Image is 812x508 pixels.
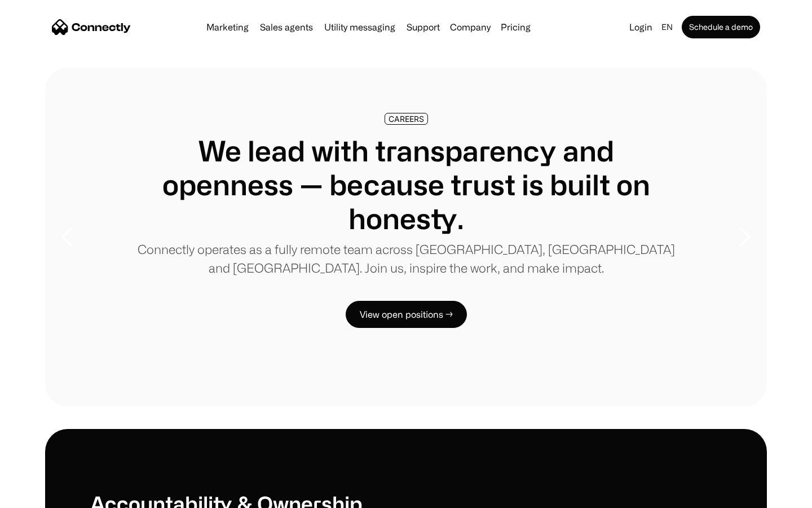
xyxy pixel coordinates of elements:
h1: We lead with transparency and openness — because trust is built on honesty. [135,134,677,235]
div: en [661,19,673,35]
a: Marketing [202,23,253,32]
p: Connectly operates as a fully remote team across [GEOGRAPHIC_DATA], [GEOGRAPHIC_DATA] and [GEOGRA... [135,240,677,277]
aside: Language selected: English [11,487,68,504]
a: Support [402,23,444,32]
a: Pricing [496,23,535,32]
ul: Language list [23,488,68,504]
a: Login [625,19,657,35]
a: Schedule a demo [682,16,760,38]
a: View open positions → [346,301,467,328]
a: Utility messaging [320,23,400,32]
div: Company [450,19,491,35]
div: CAREERS [389,115,424,123]
a: Sales agents [255,23,317,32]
